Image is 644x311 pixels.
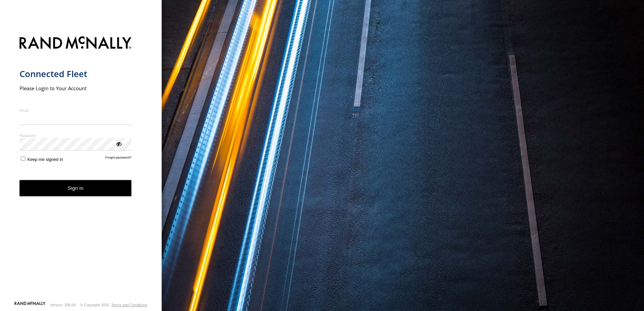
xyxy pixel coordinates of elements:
[14,302,45,308] a: Visit our Website
[20,108,132,113] label: Email
[21,157,25,161] input: Keep me signed in
[20,180,132,197] button: Sign in
[20,68,132,79] h1: Connected Fleet
[20,35,132,52] img: Rand McNally
[80,303,147,307] div: © Copyright 2025 -
[105,155,132,162] a: Forgot password?
[20,133,132,138] label: Password
[20,85,132,92] h2: Please Login to Your Account
[115,140,122,147] div: ViewPassword
[50,303,76,307] div: Version: 306.00
[27,157,63,162] span: Keep me signed in
[111,303,147,307] a: Terms and Conditions
[20,32,142,301] form: main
